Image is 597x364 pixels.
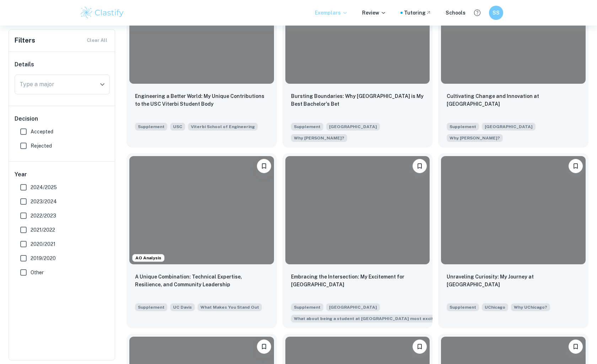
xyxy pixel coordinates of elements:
a: Tutoring [404,9,431,17]
span: Why [PERSON_NAME]? [294,135,344,141]
span: 2021/2022 [31,226,55,234]
span: Accepted [31,128,53,136]
span: Why UChicago? [514,304,547,310]
span: What about being a student at Boston University most excites you? [291,314,453,322]
span: What about being a student at [GEOGRAPHIC_DATA] most excites you? [294,315,450,322]
img: Clastify logo [80,6,125,20]
span: What Makes You Stand Out [200,304,259,310]
button: Bookmark [569,159,583,173]
span: Supplement [447,123,479,131]
span: 2020/2021 [31,240,55,248]
button: Bookmark [569,340,583,354]
button: Open [97,79,107,89]
button: Bookmark [257,159,271,173]
span: USC [170,123,185,131]
span: 2019/2020 [31,254,56,262]
button: Bookmark [413,340,427,354]
span: [GEOGRAPHIC_DATA] [326,303,380,311]
span: AO Analysis [133,255,164,261]
span: Supplement [447,303,479,311]
span: [GEOGRAPHIC_DATA] [482,123,536,131]
p: Cultivating Change and Innovation at Brown University [447,92,580,108]
span: Other [31,269,44,276]
h6: Year [15,170,110,179]
a: AO AnalysisBookmarkA Unique Combination: Technical Expertise, Resilience, and Community Leadershi... [127,153,277,328]
p: Bursting Boundaries: Why Brown University is My Best Bachelor's Bet [291,92,424,108]
button: SS [489,6,503,20]
button: Bookmark [413,159,427,173]
button: Bookmark [257,340,271,354]
p: Engineering a Better World: My Unique Contributions to the USC Viterbi Student Body [135,92,268,108]
span: Supplement [291,123,323,131]
span: In one sentence, Why Brown? [291,133,347,142]
span: Viterbi School of Engineering [191,123,255,130]
span: 2022/2023 [31,212,56,220]
a: BookmarkUnraveling Curiosity: My Journey at UChicagoSupplementUChicagoHow does the University of ... [438,153,588,328]
span: [GEOGRAPHIC_DATA] [326,123,380,131]
p: Unraveling Curiosity: My Journey at UChicago [447,273,580,288]
h6: Filters [15,35,35,45]
span: Supplement [291,303,323,311]
span: Supplement [135,303,167,311]
p: Embracing the Intersection: My Excitement for Boston University [291,273,424,288]
a: Schools [446,9,466,17]
button: Help and Feedback [471,7,483,19]
p: A Unique Combination: Technical Expertise, Resilience, and Community Leadership [135,273,268,288]
span: 2023/2024 [31,198,57,205]
span: 2024/2025 [31,183,57,191]
span: In one sentence, Why Brown? [447,133,503,142]
span: The student body at the USC Viterbi School of Engineering is a diverse group of unique engineers ... [188,122,258,131]
span: Beyond what has already been shared in your application, what do you believe makes you a strong c... [198,303,262,311]
span: UC Davis [170,303,195,311]
h6: SS [492,9,500,17]
p: Review [362,9,386,17]
span: Supplement [135,123,167,131]
span: UChicago [482,303,508,311]
p: Exemplars [315,9,348,17]
h6: Decision [15,115,110,123]
span: Rejected [31,142,52,150]
a: BookmarkEmbracing the Intersection: My Excitement for Boston UniversitySupplement[GEOGRAPHIC_DATA... [283,153,433,328]
span: How does the University of Chicago, as you know it now, satisfy your desire for a particular kind... [511,303,550,311]
h6: Details [15,60,110,69]
span: Why [PERSON_NAME]? [450,135,500,141]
